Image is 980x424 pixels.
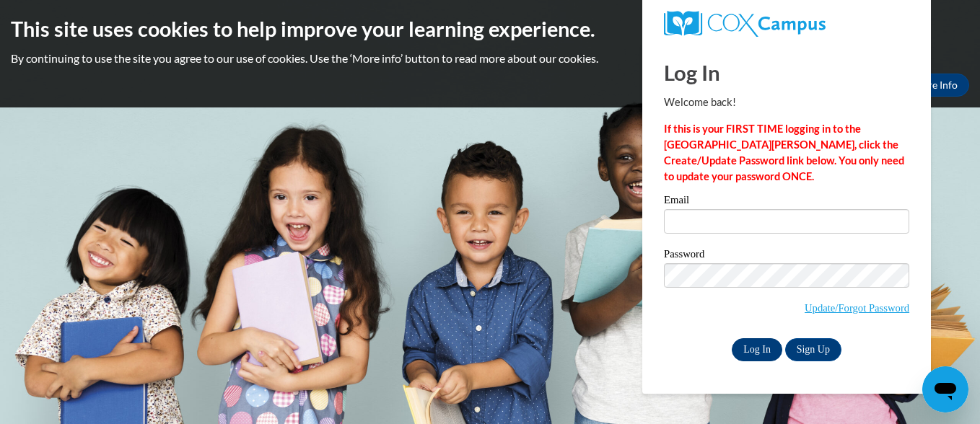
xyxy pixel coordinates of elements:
p: By continuing to use the site you agree to our use of cookies. Use the ‘More info’ button to read... [11,50,969,66]
strong: If this is your FIRST TIME logging in to the [GEOGRAPHIC_DATA][PERSON_NAME], click the Create/Upd... [664,123,904,182]
a: More Info [901,74,969,97]
label: Password [664,249,909,263]
h1: Log In [664,58,909,87]
a: COX Campus [664,11,909,37]
p: Welcome back! [664,94,909,110]
input: Log In [732,338,782,361]
a: Update/Forgot Password [805,302,909,314]
a: Sign Up [785,338,841,361]
img: COX Campus [664,11,826,37]
label: Email [664,195,909,209]
h2: This site uses cookies to help improve your learning experience. [11,14,969,43]
iframe: Button to launch messaging window [922,366,968,412]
